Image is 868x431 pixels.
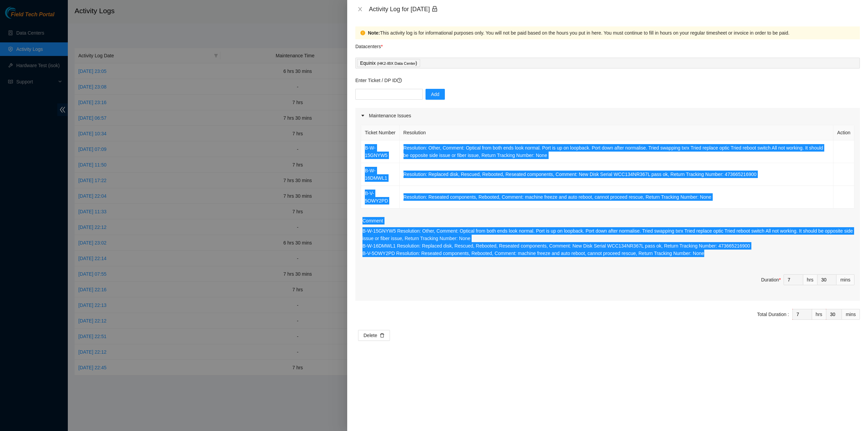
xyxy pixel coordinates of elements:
p: Datacenters [355,39,383,50]
span: close [357,6,363,12]
button: Add [426,89,445,100]
label: Comment [362,217,383,224]
span: Delete [363,332,377,339]
td: Resolution: Other, Comment: Optical from both ends look normal. Port is up on loopback. Port down... [400,140,834,163]
div: Maintenance Issues [355,108,860,123]
td: Resolution: Reseated components, Rebooted, Comment: machine freeze and auto reboot, cannot procee... [400,186,834,209]
span: exclamation-circle [360,31,365,35]
div: Activity Log for [DATE] [369,5,860,13]
th: Action [833,125,854,140]
strong: Note: [368,29,380,37]
div: Duration [761,276,781,283]
a: B-W-16DMWL1 [365,168,387,181]
div: Total Duration : [757,311,789,318]
p: B-W-15GNYW5 Resolution: Other, Comment: Optical from both ends look normal. Port is up on loopbac... [362,227,854,257]
span: question-circle [397,78,402,83]
a: B-W-15GNYW5 [365,145,388,158]
div: hrs [803,274,817,285]
span: ( HK2-IBX Data Center [377,61,416,65]
div: mins [842,309,860,320]
div: mins [836,274,854,285]
div: This activity log is for informational purposes only. You will not be paid based on the hours you... [368,29,855,37]
div: hrs [812,309,826,320]
td: Resolution: Replaced disk, Rescued, Rebooted, Reseated components, Comment: New Disk Serial WCC13... [400,163,834,186]
span: caret-right [361,114,365,118]
button: Close [355,6,365,13]
span: Add [431,91,439,98]
th: Ticket Number [361,125,400,140]
span: delete [380,333,384,338]
button: Deletedelete [358,330,390,341]
span: lock [432,6,438,12]
p: Enter Ticket / DP ID [355,77,860,84]
a: B-V-5OWY2PD [365,191,388,203]
p: Equinix ) [360,59,417,67]
th: Resolution [400,125,834,140]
